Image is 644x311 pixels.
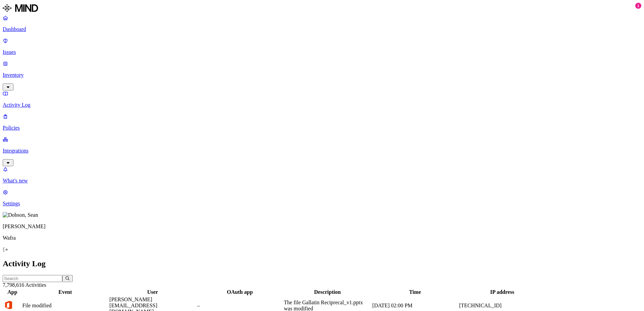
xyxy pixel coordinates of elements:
div: IP address [459,289,545,295]
div: Time [372,289,458,295]
p: Policies [3,125,641,131]
p: Activity Log [3,102,641,108]
div: User [109,289,196,295]
p: Dashboard [3,26,641,32]
div: File modified [22,303,108,309]
a: Issues [3,38,641,55]
a: Dashboard [3,15,641,32]
div: [TECHNICAL_ID] [459,303,545,309]
p: Settings [3,201,641,207]
h2: Activity Log [3,259,641,268]
a: Integrations [3,136,641,165]
div: Event [22,289,108,295]
span: [DATE] 02:00 PM [372,303,412,308]
p: Inventory [3,72,641,78]
a: What's new [3,166,641,184]
p: Wafra [3,235,641,241]
div: App [4,289,21,295]
img: MIND [3,3,38,13]
p: Integrations [3,148,641,154]
div: OAuth app [197,289,282,295]
a: Activity Log [3,91,641,108]
div: 1 [635,3,641,9]
div: Description [284,289,371,295]
a: Settings [3,189,641,207]
span: – [197,303,200,308]
p: Issues [3,49,641,55]
img: Dobson, Sean [3,212,38,218]
a: Policies [3,113,641,131]
a: MIND [3,3,641,15]
p: What's new [3,178,641,184]
span: 7,798,616 Activities [3,282,46,288]
input: Search [3,275,62,282]
a: Inventory [3,61,641,90]
img: office-365.svg [4,300,13,310]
